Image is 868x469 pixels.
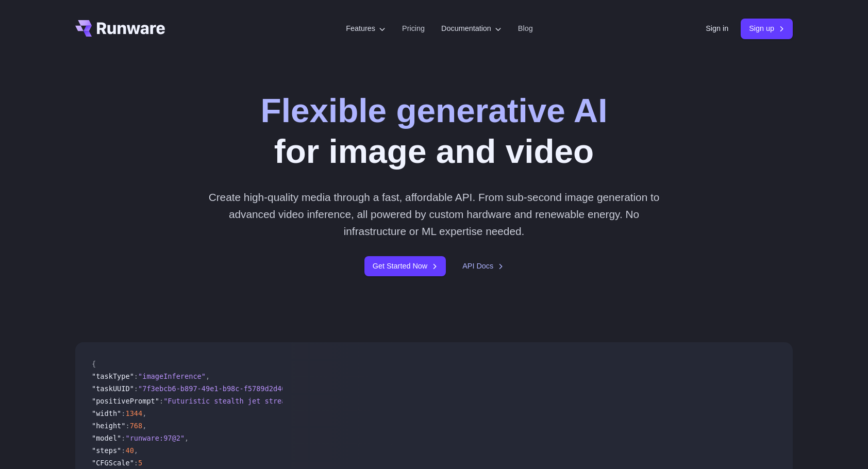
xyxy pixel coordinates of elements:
[92,409,121,417] span: "width"
[163,397,547,405] span: "Futuristic stealth jet streaking through a neon-lit cityscape with glowing purple exhaust"
[121,434,125,442] span: :
[92,446,121,455] span: "steps"
[92,459,134,467] span: "CFGScale"
[159,397,163,405] span: :
[134,459,138,467] span: :
[441,23,502,35] label: Documentation
[121,446,125,455] span: :
[92,384,134,393] span: "taskUUID"
[346,23,386,35] label: Features
[92,372,134,380] span: "taskType"
[518,23,533,35] a: Blog
[206,372,210,380] span: ,
[205,189,664,240] p: Create high-quality media through a fast, affordable API. From sub-second image generation to adv...
[741,19,793,39] a: Sign up
[125,409,142,417] span: 1344
[706,23,728,35] a: Sign in
[142,409,146,417] span: ,
[92,434,121,442] span: "model"
[185,434,189,442] span: ,
[121,409,125,417] span: :
[462,260,504,272] a: API Docs
[261,92,608,129] strong: Flexible generative AI
[261,91,608,172] h1: for image and video
[125,434,185,442] span: "runware:97@2"
[92,397,159,405] span: "positivePrompt"
[138,372,206,380] span: "imageInference"
[125,422,129,430] span: :
[134,372,138,380] span: :
[92,422,125,430] span: "height"
[130,422,143,430] span: 768
[138,459,142,467] span: 5
[134,446,138,455] span: ,
[134,384,138,393] span: :
[142,422,146,430] span: ,
[364,256,446,276] a: Get Started Now
[402,23,425,35] a: Pricing
[92,360,96,368] span: {
[125,446,133,455] span: 40
[75,20,165,37] a: Go to /
[138,384,298,393] span: "7f3ebcb6-b897-49e1-b98c-f5789d2d40d7"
